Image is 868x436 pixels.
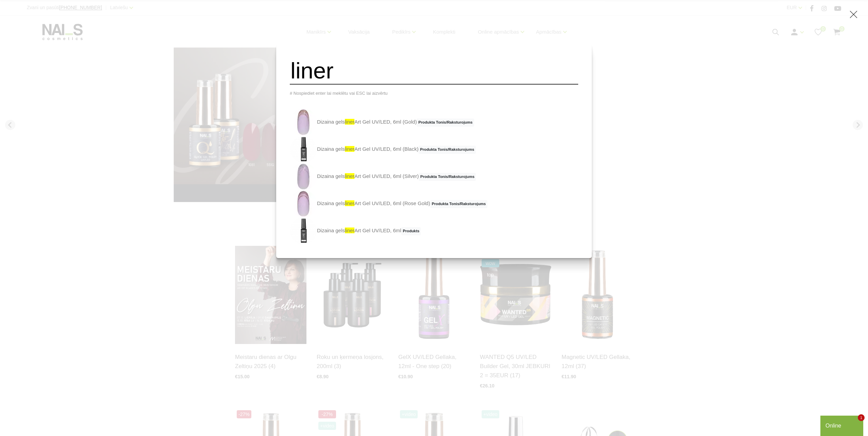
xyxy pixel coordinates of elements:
span: liner [345,173,354,179]
span: Produkta Tonis/Raksturojums [418,146,475,154]
span: liner [345,146,354,152]
img: Liner Art Gel - UV/LED dizaina gels smalku, vienmērīgu, pigmentētu līniju zīmēšanai. Lielisks pal... [290,136,317,163]
a: Dizaina gelslinerArt Gel UV/LED, 6ml (Rose Gold)Produkta Tonis/Raksturojums [290,190,487,217]
span: Produkts [401,227,421,235]
a: Dizaina gelslinerArt Gel UV/LED, 6ml (Silver)Produkta Tonis/Raksturojums [290,163,476,190]
span: Produkta Tonis/Raksturojums [419,173,476,181]
img: Liner Art Gel - UV/LED dizaina gels smalku, vienmērīgu, pigmentētu līniju zīmēšanai. Lielisks pal... [290,109,317,136]
iframe: chat widget [820,414,865,436]
img: Liner Art Gel - UV/LED dizaina gels smalku, vienmērīgu, pigmentētu līniju zīmēšanai. Lielisks pal... [290,190,317,217]
a: Dizaina gelslinerArt Gel UV/LED, 6mlProdukts [290,217,421,244]
span: liner [345,228,354,233]
span: liner [345,200,354,206]
span: liner [345,119,354,125]
span: # Nospiediet enter lai meklētu vai ESC lai aizvērtu [290,91,388,96]
img: Liner Art Gel - UV/LED dizaina gels smalku, vienmērīgu, pigmentētu līniju zīmēšanai. Lielisks pal... [290,163,317,190]
a: Dizaina gelslinerArt Gel UV/LED, 6ml (Black)Produkta Tonis/Raksturojums [290,136,476,163]
input: Meklēt produktus ... [290,57,578,85]
a: Dizaina gelslinerArt Gel UV/LED, 6ml (Gold)Produkta Tonis/Raksturojums [290,109,474,136]
span: Produkta Tonis/Raksturojums [417,119,474,127]
span: Produkta Tonis/Raksturojums [430,200,487,208]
